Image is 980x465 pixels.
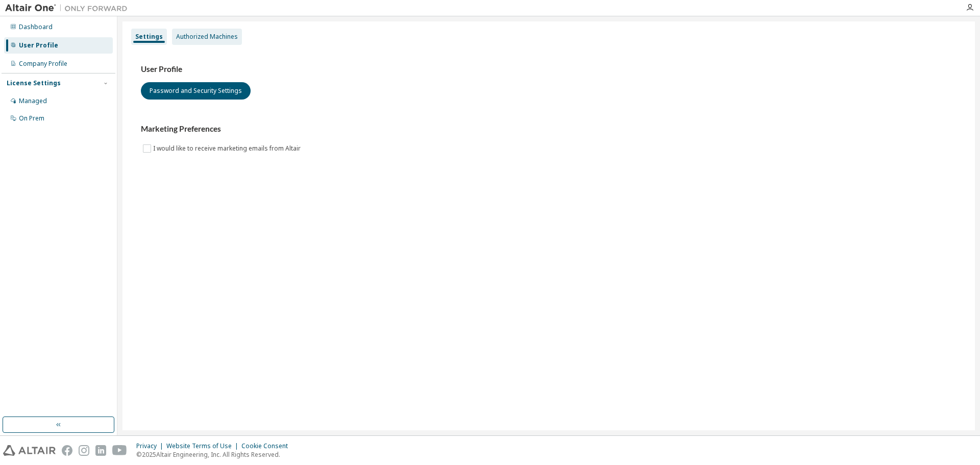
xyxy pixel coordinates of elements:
img: youtube.svg [112,445,127,456]
img: facebook.svg [62,445,72,456]
label: I would like to receive marketing emails from Altair [153,142,303,155]
div: Dashboard [19,23,53,31]
h3: Marketing Preferences [141,124,957,134]
div: Privacy [136,442,166,450]
div: Settings [135,33,163,41]
div: Authorized Machines [176,33,238,41]
img: altair_logo.svg [3,445,56,456]
div: On Prem [19,114,44,123]
button: Password and Security Settings [141,82,251,100]
h3: User Profile [141,64,957,75]
div: Managed [19,97,47,105]
div: License Settings [7,79,61,87]
img: instagram.svg [79,445,89,456]
img: linkedin.svg [95,445,106,456]
img: Altair One [5,3,133,13]
p: © 2025 Altair Engineering, Inc. All Rights Reserved. [136,450,294,459]
div: User Profile [19,41,58,50]
div: Cookie Consent [241,442,294,450]
div: Company Profile [19,60,67,68]
div: Website Terms of Use [166,442,241,450]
